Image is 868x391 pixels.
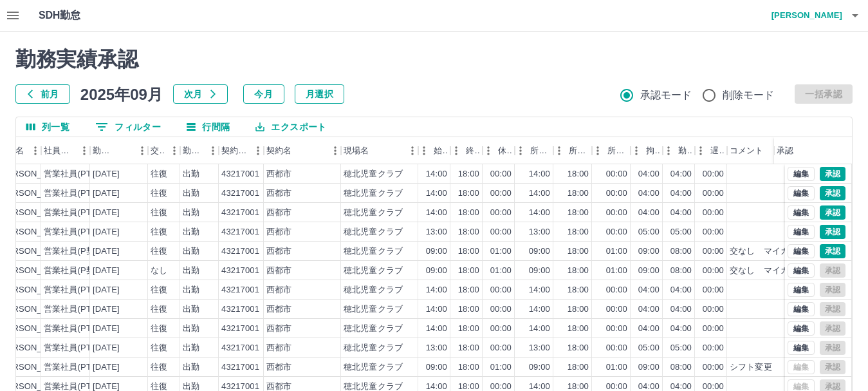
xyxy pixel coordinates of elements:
[458,226,479,238] div: 18:00
[151,265,167,277] div: なし
[529,342,550,354] div: 13:00
[151,323,167,335] div: 往復
[569,137,589,164] div: 所定終業
[568,361,589,374] div: 18:00
[568,207,589,219] div: 18:00
[607,137,628,164] div: 所定休憩
[490,323,512,335] div: 00:00
[248,141,268,160] button: メニュー
[44,342,111,354] div: 営業社員(PT契約)
[151,137,165,164] div: 交通費
[788,283,815,297] button: 編集
[483,137,515,164] div: 休憩
[221,265,259,277] div: 43217001
[93,284,120,296] div: [DATE]
[606,168,627,180] div: 00:00
[44,168,111,180] div: 営業社員(PT契約)
[44,137,75,164] div: 社員区分
[15,84,70,104] button: 前月
[638,284,660,296] div: 04:00
[723,88,775,103] span: 削除モード
[498,137,512,164] div: 休憩
[221,207,259,219] div: 43217001
[703,187,724,200] div: 00:00
[788,302,815,316] button: 編集
[93,265,120,277] div: [DATE]
[730,245,823,258] div: 交なし マイカー票あり
[703,168,724,180] div: 00:00
[295,84,344,104] button: 月選択
[344,323,403,335] div: 穂北児童クラブ
[93,187,120,200] div: [DATE]
[93,168,120,180] div: [DATE]
[638,323,660,335] div: 04:00
[426,361,447,374] div: 09:00
[788,244,815,258] button: 編集
[703,265,724,277] div: 00:00
[344,303,403,316] div: 穂北児童クラブ
[93,342,120,354] div: [DATE]
[670,361,692,374] div: 08:00
[490,207,512,219] div: 00:00
[266,342,291,354] div: 西都市
[148,137,180,164] div: 交通費
[670,187,692,200] div: 04:00
[640,88,692,103] span: 承認モード
[568,187,589,200] div: 18:00
[93,245,120,258] div: [DATE]
[670,303,692,316] div: 04:00
[670,265,692,277] div: 08:00
[93,361,120,374] div: [DATE]
[568,168,589,180] div: 18:00
[344,284,403,296] div: 穂北児童クラブ
[606,265,627,277] div: 01:00
[266,323,291,335] div: 西都市
[529,187,550,200] div: 14:00
[266,207,291,219] div: 西都市
[529,226,550,238] div: 13:00
[703,226,724,238] div: 00:00
[44,207,111,219] div: 営業社員(PT契約)
[44,303,111,316] div: 営業社員(PT契約)
[678,137,692,164] div: 勤務
[458,187,479,200] div: 18:00
[93,303,120,316] div: [DATE]
[90,137,148,164] div: 勤務日
[183,226,199,238] div: 出勤
[606,342,627,354] div: 00:00
[245,117,337,137] button: エクスポート
[638,168,660,180] div: 04:00
[529,303,550,316] div: 14:00
[638,361,660,374] div: 09:00
[670,284,692,296] div: 04:00
[777,137,793,164] div: 承認
[568,226,589,238] div: 18:00
[344,342,403,354] div: 穂北児童クラブ
[450,137,483,164] div: 終業
[703,284,724,296] div: 00:00
[243,84,284,104] button: 今月
[646,137,660,164] div: 拘束
[344,168,403,180] div: 穂北児童クラブ
[638,342,660,354] div: 05:00
[703,323,724,335] div: 00:00
[266,303,291,316] div: 西都市
[93,207,120,219] div: [DATE]
[183,303,199,316] div: 出勤
[606,187,627,200] div: 00:00
[695,137,727,164] div: 遅刻等
[820,186,845,200] button: 承認
[515,137,553,164] div: 所定開始
[788,225,815,239] button: 編集
[93,137,115,164] div: 勤務日
[183,207,199,219] div: 出勤
[221,226,259,238] div: 43217001
[592,137,631,164] div: 所定休憩
[710,137,725,164] div: 遅刻等
[490,265,512,277] div: 01:00
[344,265,403,277] div: 穂北児童クラブ
[115,142,133,160] button: ソート
[638,245,660,258] div: 09:00
[183,168,199,180] div: 出勤
[458,303,479,316] div: 18:00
